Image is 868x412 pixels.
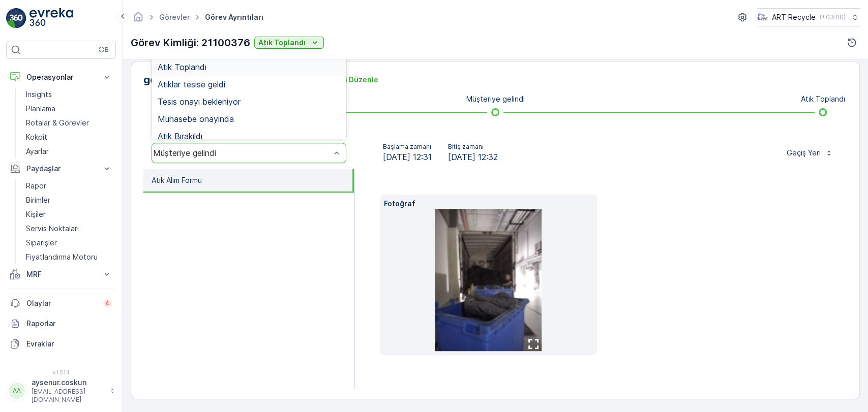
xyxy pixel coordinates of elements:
a: Ayarlar [22,144,116,159]
p: Müşteriye gelindi [466,94,525,104]
button: AAaysenur.coskun[EMAIL_ADDRESS][DOMAIN_NAME] [6,377,116,404]
p: Evraklar [26,339,112,349]
p: Fotoğraf [384,199,592,209]
span: v 1.51.1 [6,369,116,375]
p: Atık Toplandı [258,38,306,48]
button: Operasyonlar [6,67,116,87]
a: Evraklar [6,334,116,354]
a: Fiyatlandırma Motoru [22,250,116,264]
p: ⌘B [99,46,109,54]
span: Atık Bırakıldı [158,132,202,141]
p: Servis Noktaları [26,224,79,234]
p: Raporlar [26,319,112,329]
img: c3237a0aa8684a38ad86578583672d59.jpg [435,209,542,351]
span: Görev Ayrıntıları [203,12,265,22]
a: Raporlar [6,313,116,334]
img: logo [6,8,26,28]
p: Rapor [26,181,46,191]
p: Görev Kimliği: 21100376 [131,35,250,50]
span: [DATE] 12:32 [448,151,498,163]
p: ( +03:00 ) [820,13,846,21]
p: Başlama zamanı [383,143,432,151]
a: Planlama [22,102,116,116]
p: Rotalar & Görevler [26,118,89,128]
a: Insights [22,87,116,102]
p: Olaylar [26,298,97,308]
p: Paydaşlar [26,164,96,174]
span: Muhasebe onayında [158,114,234,123]
button: MRF [6,264,116,284]
a: Siparişler [22,236,116,250]
p: Insights [26,89,52,100]
img: image_23.png [757,12,768,23]
a: Kişiler [22,207,116,221]
p: 4 [105,299,110,307]
p: Atık Alım Formu [152,175,202,185]
span: Atıklar tesise geldi [158,80,225,89]
div: Müşteriye gelindi [153,148,331,157]
p: Ayarlar [26,146,49,156]
img: logo_light-DOdMpM7g.png [29,8,73,28]
p: MRF [26,269,96,279]
p: Kokpit [26,132,47,142]
p: Fiyatlandırma Motoru [26,252,98,262]
a: Servis Noktaları [22,221,116,236]
a: Birimler [22,193,116,207]
p: Planlama [26,104,55,114]
a: Rotalar & Görevler [22,116,116,130]
button: Paydaşlar [6,159,116,179]
p: Siparişler [26,238,57,248]
button: Geçiş Yeri [781,145,839,161]
p: Geçiş Yeri [787,148,821,158]
p: Birimler [26,195,50,205]
button: Atık Toplandı [254,37,324,49]
a: Ana Sayfa [133,15,144,24]
button: ART Recycle(+03:00) [757,8,860,26]
p: ART Recycle [772,12,816,22]
p: Operasyonlar [26,72,96,82]
a: Olaylar4 [6,293,116,313]
a: Kokpit [22,130,116,144]
p: Kişiler [26,209,46,219]
a: Görevler [159,13,190,21]
p: Geçişi Düzenle [325,75,378,85]
p: geçişler [143,72,183,87]
p: [EMAIL_ADDRESS][DOMAIN_NAME] [32,388,105,404]
p: aysenur.coskun [32,377,105,388]
div: AA [9,383,25,399]
p: Bitiş zamanı [448,143,498,151]
a: Rapor [22,179,116,193]
span: [DATE] 12:31 [383,151,432,163]
span: Atık Toplandı [158,62,206,72]
span: Tesis onayı bekleniyor [158,97,241,106]
p: Atık Toplandı [801,94,845,104]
